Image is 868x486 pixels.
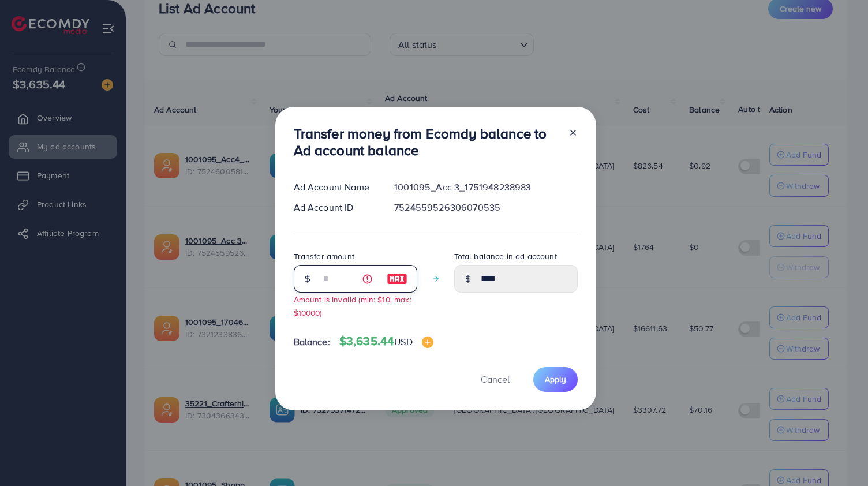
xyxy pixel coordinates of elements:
button: Apply [533,367,578,392]
span: Cancel [481,373,510,386]
span: USD [394,335,412,348]
button: Cancel [466,367,524,392]
span: Apply [545,373,566,385]
div: Ad Account Name [285,181,386,194]
div: Ad Account ID [285,201,386,214]
img: image [387,272,407,286]
div: 1001095_Acc 3_1751948238983 [385,181,586,194]
img: image [422,337,433,348]
div: 7524559526306070535 [385,201,586,214]
iframe: Chat [819,434,859,477]
small: Amount is invalid (min: $10, max: $10000) [294,294,411,318]
span: Balance: [294,335,330,349]
label: Transfer amount [294,251,354,262]
label: Total balance in ad account [454,251,557,262]
h4: $3,635.44 [339,334,433,349]
h3: Transfer money from Ecomdy balance to Ad account balance [294,125,559,159]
